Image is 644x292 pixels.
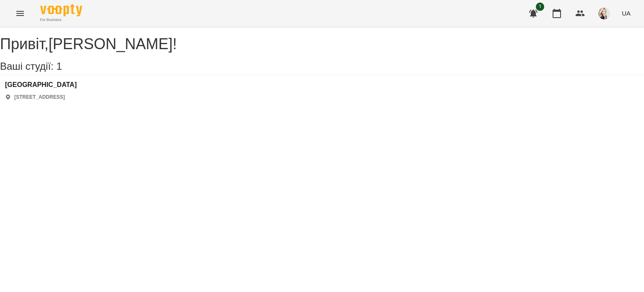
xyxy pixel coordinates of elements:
[56,61,62,72] span: 1
[5,81,77,89] a: [GEOGRAPHIC_DATA]
[40,4,82,16] img: Voopty Logo
[40,17,82,23] span: For Business
[14,94,65,101] p: [STREET_ADDRESS]
[536,3,544,11] span: 1
[618,5,634,21] button: UA
[10,3,30,24] button: Menu
[598,8,610,19] img: 6fca86356b8b7b137e504034cafa1ac1.jpg
[622,9,631,18] span: UA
